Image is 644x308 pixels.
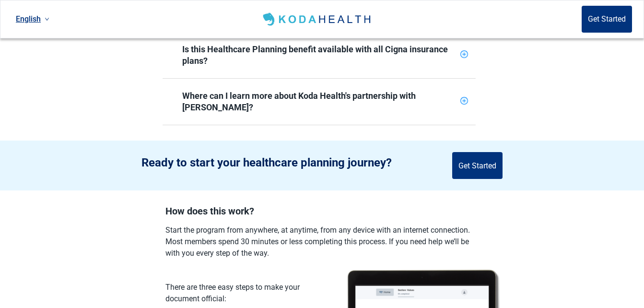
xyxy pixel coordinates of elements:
[165,206,479,217] h2: How does this work?
[460,97,468,105] span: plus-circle
[182,44,457,67] div: Is this Healthcare Planning benefit available with all Cigna insurance plans?
[45,17,49,22] span: down
[165,225,479,259] label: Start the program from anywhere, at anytime, from any device with an internet connection. Most me...
[12,11,53,27] a: Current language: English
[452,152,503,179] button: Get Started
[582,6,632,33] button: Get Started
[141,156,392,169] h2: Ready to start your healthcare planning journey?
[460,50,468,58] span: plus-circle
[182,90,457,113] div: Where can I learn more about Koda Health's partnership with [PERSON_NAME]?
[163,32,476,78] div: Is this Healthcare Planning benefit available with all Cigna insurance plans?
[163,79,476,125] div: Where can I learn more about Koda Health's partnership with [PERSON_NAME]?
[165,282,320,305] div: There are three easy steps to make your document official:
[261,12,375,27] img: Koda Health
